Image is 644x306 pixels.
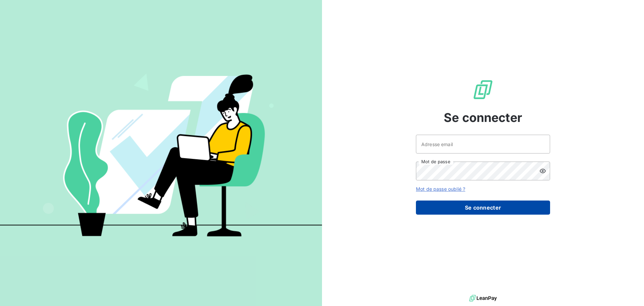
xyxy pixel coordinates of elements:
[416,135,550,154] input: placeholder
[444,108,522,127] span: Se connecter
[416,201,550,215] button: Se connecter
[469,293,497,303] img: logo
[416,186,465,192] a: Mot de passe oublié ?
[472,79,494,100] img: Logo LeanPay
